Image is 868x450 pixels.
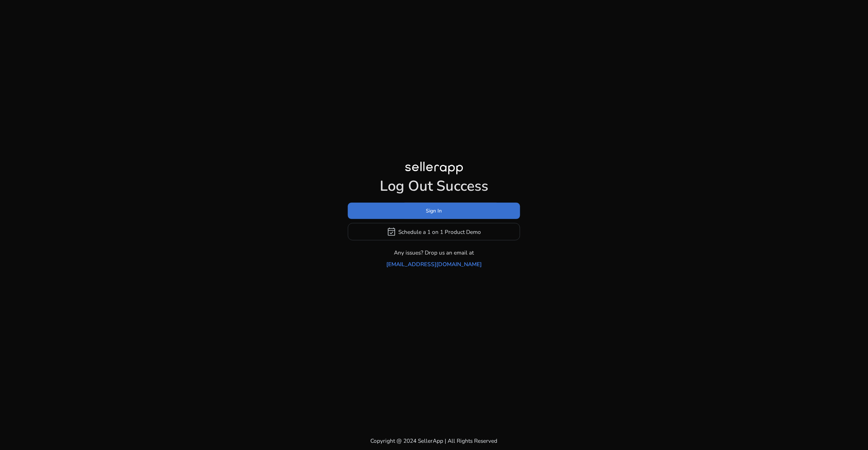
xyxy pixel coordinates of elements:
button: event_availableSchedule a 1 on 1 Product Demo [348,223,520,240]
span: Sign In [426,207,442,215]
p: Any issues? Drop us an email at [394,248,474,257]
span: event_available [387,227,396,236]
h1: Log Out Success [348,178,520,195]
button: Sign In [348,203,520,219]
a: [EMAIL_ADDRESS][DOMAIN_NAME] [386,260,482,268]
